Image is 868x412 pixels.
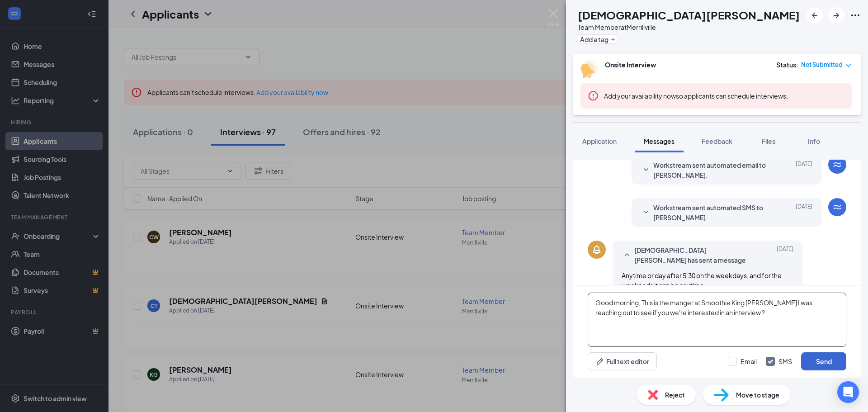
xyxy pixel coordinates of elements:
span: Not Submitted [801,60,843,69]
span: Reject [665,390,685,400]
button: ArrowRight [828,7,844,24]
svg: Bell [591,244,602,255]
svg: Ellipses [850,10,861,21]
svg: ArrowRight [831,10,842,21]
svg: SmallChevronDown [641,207,651,218]
div: Open Intercom Messenger [837,381,859,403]
svg: ArrowLeftNew [809,10,820,21]
button: PlusAdd a tag [578,34,618,44]
span: [DATE] [796,160,812,180]
button: Send [801,352,846,370]
span: Messages [644,137,675,145]
b: Onsite Interview [605,61,656,69]
span: [DEMOGRAPHIC_DATA][PERSON_NAME] has sent a message [634,245,753,265]
svg: WorkstreamLogo [832,159,843,170]
textarea: Good morning, This is the manger at Smoothie King [PERSON_NAME] I was reaching out to see if you ... [588,293,846,347]
h1: [DEMOGRAPHIC_DATA][PERSON_NAME] [578,7,800,23]
span: [DATE] [777,245,793,265]
span: Feedback [702,137,732,145]
button: Full text editorPen [588,352,657,370]
span: Workstream sent automated SMS to [PERSON_NAME]. [653,203,772,223]
svg: Error [588,90,599,101]
span: so applicants can schedule interviews. [604,92,788,100]
div: Status : [776,60,798,69]
button: ArrowLeftNew [807,7,823,24]
svg: Pen [595,357,604,366]
span: Move to stage [736,390,779,400]
svg: SmallChevronUp [622,250,632,260]
span: Application [582,137,617,145]
div: Team Member at Merrillville [578,23,800,32]
span: [DATE] [796,203,812,223]
span: down [845,62,852,69]
span: Workstream sent automated email to [PERSON_NAME]. [653,160,772,180]
svg: SmallChevronDown [641,165,651,175]
svg: Plus [610,37,616,42]
span: Anytime or day after 5:30 on the weekdays, and for the weekends it can be anytime [622,271,782,289]
svg: WorkstreamLogo [832,202,843,213]
span: Info [808,137,820,145]
span: Files [762,137,775,145]
button: Add your availability now [604,91,676,100]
